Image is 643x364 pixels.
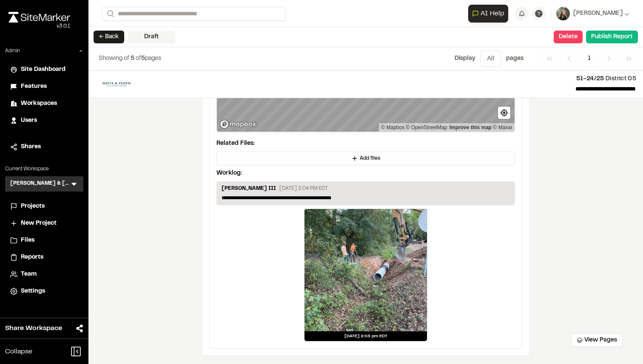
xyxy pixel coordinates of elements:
img: User [556,7,570,20]
a: New Project [10,219,78,228]
img: rebrand.png [9,12,70,23]
p: [PERSON_NAME] III [222,185,276,194]
a: Mapbox logo [219,119,257,129]
div: [DATE] 2:03 pm EDT [304,331,427,341]
p: of pages [99,54,161,63]
button: Open AI Assistant [468,5,508,23]
button: [PERSON_NAME] [556,7,629,20]
button: Publish Report [586,31,638,43]
button: All [481,51,501,67]
a: Shares [10,142,78,152]
a: Settings [10,287,78,296]
p: Current Workspace [5,165,83,173]
span: Settings [21,287,45,296]
div: Draft [128,31,175,43]
button: Find my location [498,107,510,119]
span: Collapse [5,347,32,357]
button: View Pages [571,333,623,347]
a: Users [10,116,78,125]
p: Display [455,54,475,63]
h3: [PERSON_NAME] & [PERSON_NAME] Inc. [10,180,70,188]
span: Reports [21,253,43,262]
span: Features [21,82,47,91]
span: Workspaces [21,99,57,108]
div: Oh geez...please don't... [9,23,70,30]
span: Team [21,270,37,279]
div: Open AI Assistant [468,5,512,23]
p: Related Files: [216,139,515,148]
span: Shares [21,142,41,152]
a: Team [10,270,78,279]
span: Share Workspace [5,323,62,333]
span: Users [21,116,37,125]
p: Admin [5,47,20,55]
button: Delete [554,31,583,43]
span: Add files [360,155,380,162]
a: Features [10,82,78,91]
button: ← Back [94,31,124,43]
a: Projects [10,202,78,211]
button: Add files [216,152,515,165]
span: 51-24/25 [576,76,604,82]
span: Showing of [99,56,131,61]
a: Maxar [493,124,512,130]
a: Site Dashboard [10,65,78,74]
a: Mapbox [381,124,404,130]
p: District 05 [145,74,636,84]
a: Map feedback [450,124,492,130]
a: Files [10,236,78,245]
span: Projects [21,202,45,211]
p: [DATE] 2:04 PM EDT [279,185,328,192]
a: Workspaces [10,99,78,108]
span: [PERSON_NAME] [573,9,623,18]
span: Files [21,236,34,245]
span: 5 [131,56,134,61]
span: Site Dashboard [21,65,65,74]
span: New Project [21,219,57,228]
a: OpenStreetMap [406,124,447,130]
span: AI Help [481,8,504,19]
p: page s [506,54,524,63]
a: [DATE] 2:03 pm EDT [304,209,427,341]
img: file [95,77,138,91]
a: Reports [10,253,78,262]
p: Worklog: [216,169,242,178]
span: 1 [581,51,597,67]
button: Search [102,7,117,21]
span: 5 [141,56,145,61]
nav: Navigation [541,51,638,67]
